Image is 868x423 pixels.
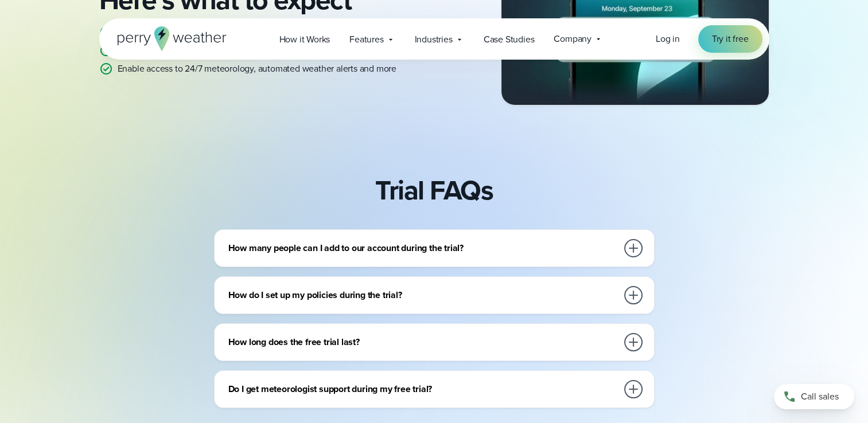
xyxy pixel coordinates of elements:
a: Case Studies [474,28,544,51]
h3: How long does the free trial last? [228,335,617,349]
span: Call sales [801,390,839,404]
a: Try it free [698,25,762,53]
p: Enable access to 24/7 meteorology, automated weather alerts and more [118,62,396,76]
h3: Do I get meteorologist support during my free trial? [228,382,617,396]
a: How it Works [270,28,340,51]
span: Industries [415,33,453,46]
h3: How many people can I add to our account during the trial? [228,241,617,255]
span: Log in [656,32,680,45]
span: Company [554,32,591,46]
h2: Trial FAQs [375,174,493,206]
span: Case Studies [484,33,535,46]
span: Features [349,33,383,46]
h3: How do I set up my policies during the trial? [228,288,617,302]
a: Call sales [774,384,854,409]
span: Try it free [712,32,749,46]
a: Log in [656,32,680,46]
span: How it Works [279,33,330,46]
